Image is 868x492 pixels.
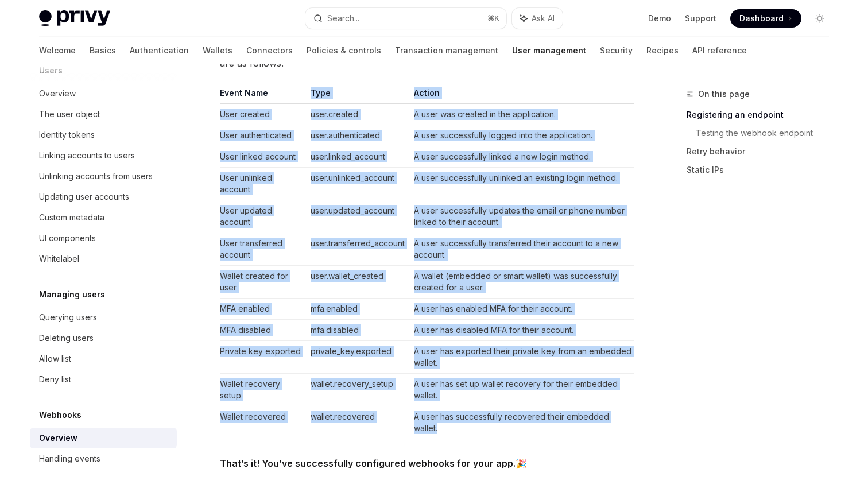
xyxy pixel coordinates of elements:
div: Whitelabel [39,252,79,266]
div: Overview [39,87,76,100]
a: Recipes [646,37,679,64]
td: user.authenticated [306,125,409,146]
a: UI components [30,228,177,249]
td: A user has exported their private key from an embedded wallet. [409,341,634,374]
td: A user has enabled MFA for their account. [409,299,634,320]
td: User created [220,104,306,125]
a: Unlinking accounts from users [30,166,177,187]
div: Overview [39,431,77,445]
a: Custom metadata [30,207,177,228]
a: Authentication [130,37,189,64]
div: Querying users [39,311,97,324]
a: Demo [648,13,671,24]
div: Deleting users [39,331,94,345]
td: user.linked_account [306,146,409,168]
span: Dashboard [739,13,784,24]
a: Deny list [30,369,177,390]
a: Handling events [30,448,177,469]
a: Querying users [30,307,177,328]
td: A user was created in the application. [409,104,634,125]
td: User unlinked account [220,168,306,200]
a: Basics [90,37,116,64]
th: Type [306,87,409,104]
img: light logo [39,10,110,26]
td: Wallet recovered [220,406,306,439]
span: 🎉 [220,455,634,471]
a: Security [600,37,633,64]
button: Ask AI [512,8,563,29]
a: Policies & controls [307,37,381,64]
a: Deleting users [30,328,177,348]
h5: Webhooks [39,408,82,422]
div: UI components [39,231,96,245]
a: Allow list [30,348,177,369]
td: A user successfully transferred their account to a new account. [409,233,634,266]
td: Private key exported [220,341,306,374]
a: Linking accounts to users [30,145,177,166]
td: A wallet (embedded or smart wallet) was successfully created for a user. [409,266,634,299]
div: Unlinking accounts from users [39,169,153,183]
div: Linking accounts to users [39,149,135,162]
span: On this page [698,87,750,101]
td: user.unlinked_account [306,168,409,200]
td: Wallet recovery setup [220,374,306,406]
td: private_key.exported [306,341,409,374]
button: Toggle dark mode [811,9,829,28]
div: Custom metadata [39,211,104,224]
a: Support [685,13,716,24]
button: Search...⌘K [305,8,506,29]
td: User linked account [220,146,306,168]
h5: Managing users [39,288,105,301]
td: mfa.disabled [306,320,409,341]
a: Identity tokens [30,125,177,145]
strong: That’s it! You’ve successfully configured webhooks for your app. [220,458,516,469]
td: A user has disabled MFA for their account. [409,320,634,341]
a: Registering an endpoint [687,106,838,124]
th: Event Name [220,87,306,104]
a: Overview [30,83,177,104]
a: Overview [30,428,177,448]
td: User authenticated [220,125,306,146]
div: Deny list [39,373,71,386]
td: user.created [306,104,409,125]
td: MFA enabled [220,299,306,320]
a: Retry behavior [687,142,838,161]
td: A user successfully unlinked an existing login method. [409,168,634,200]
a: Welcome [39,37,76,64]
td: user.updated_account [306,200,409,233]
a: Connectors [246,37,293,64]
a: Transaction management [395,37,498,64]
td: A user has set up wallet recovery for their embedded wallet. [409,374,634,406]
td: wallet.recovery_setup [306,374,409,406]
td: user.transferred_account [306,233,409,266]
th: Action [409,87,634,104]
td: wallet.recovered [306,406,409,439]
a: Whitelabel [30,249,177,269]
span: ⌘ K [487,14,499,23]
div: Handling events [39,452,100,466]
span: Ask AI [532,13,555,24]
div: Allow list [39,352,71,366]
div: Search... [327,11,359,25]
div: Identity tokens [39,128,95,142]
td: A user successfully logged into the application. [409,125,634,146]
a: User management [512,37,586,64]
a: The user object [30,104,177,125]
a: Updating user accounts [30,187,177,207]
a: Testing the webhook endpoint [696,124,838,142]
td: User transferred account [220,233,306,266]
div: Updating user accounts [39,190,129,204]
td: MFA disabled [220,320,306,341]
a: Dashboard [730,9,801,28]
td: mfa.enabled [306,299,409,320]
a: Static IPs [687,161,838,179]
td: A user successfully linked a new login method. [409,146,634,168]
td: Wallet created for user [220,266,306,299]
td: A user successfully updates the email or phone number linked to their account. [409,200,634,233]
td: user.wallet_created [306,266,409,299]
td: A user has successfully recovered their embedded wallet. [409,406,634,439]
td: User updated account [220,200,306,233]
div: The user object [39,107,100,121]
a: API reference [692,37,747,64]
a: Wallets [203,37,232,64]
